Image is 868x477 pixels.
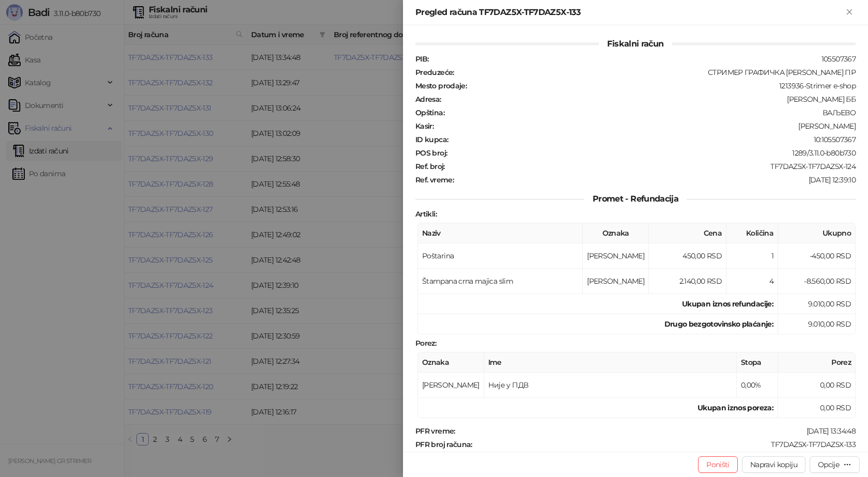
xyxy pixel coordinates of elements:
strong: Ukupan iznos refundacije : [682,299,773,309]
td: 0,00 RSD [778,373,856,398]
strong: POS broj : [415,148,447,158]
th: Porez [778,352,856,373]
div: 10:105507367 [449,135,857,144]
div: Pregled računa TF7DAZ5X-TF7DAZ5X-133 [415,6,843,19]
td: -8.560,00 RSD [778,269,856,294]
div: [PERSON_NAME] ББ [442,95,857,104]
strong: ID kupca : [415,135,448,144]
td: [PERSON_NAME] [583,269,649,294]
th: Cena [649,223,726,243]
div: 1213936-Strimer e-shop [468,81,857,90]
td: 0,00% [737,373,778,398]
button: Poništi [698,456,738,473]
strong: Mesto prodaje : [415,81,467,90]
strong: PIB : [415,54,428,64]
th: Ime [484,352,737,373]
button: Opcije [810,456,860,473]
button: Napravi kopiju [742,456,805,473]
th: Količina [726,223,778,243]
td: 9.010,00 RSD [778,294,856,314]
td: -450,00 RSD [778,243,856,269]
div: 105507367 [429,54,857,64]
div: [DATE] 13:34:48 [456,426,857,436]
div: TF7DAZ5X-TF7DAZ5X-133 [473,440,857,449]
td: 450,00 RSD [649,243,726,269]
td: 2.140,00 RSD [649,269,726,294]
td: Štampana crna majica slim [418,269,583,294]
strong: PFR vreme : [415,426,455,436]
strong: Adresa : [415,95,441,104]
strong: Ukupan iznos poreza: [698,403,773,412]
span: Promet - Refundacija [584,194,687,204]
strong: Artikli : [415,209,437,219]
th: Naziv [418,223,583,243]
th: Oznaka [418,352,484,373]
td: [PERSON_NAME] [418,373,484,398]
span: Fiskalni račun [599,39,672,49]
strong: Porez : [415,338,436,348]
td: 4 [726,269,778,294]
td: 1 [726,243,778,269]
div: TF7DAZ5X-TF7DAZ5X-124 [446,162,857,171]
div: [PERSON_NAME] [435,121,857,131]
th: Stopa [737,352,778,373]
td: Poštarina [418,243,583,269]
td: [PERSON_NAME] [583,243,649,269]
button: Zatvori [843,6,856,19]
strong: Drugo bezgotovinsko plaćanje : [664,319,773,329]
strong: Opština : [415,108,444,117]
strong: PFR broj računa : [415,440,472,449]
td: 9.010,00 RSD [778,314,856,334]
div: [DATE] 12:39:10 [455,175,857,184]
div: ВАЉЕВО [445,108,857,117]
th: Ukupno [778,223,856,243]
strong: Preduzeće : [415,68,454,77]
span: Napravi kopiju [750,460,797,469]
td: Није у ПДВ [484,373,737,398]
strong: Kasir : [415,121,433,131]
strong: Ref. broj : [415,162,445,171]
strong: Ref. vreme : [415,175,454,184]
div: СТРИМЕР ГРАФИЧКА [PERSON_NAME] ПР [455,68,857,77]
th: Oznaka [583,223,649,243]
td: 0,00 RSD [778,398,856,418]
div: 1289/3.11.0-b80b730 [448,148,857,158]
div: Opcije [818,460,839,469]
